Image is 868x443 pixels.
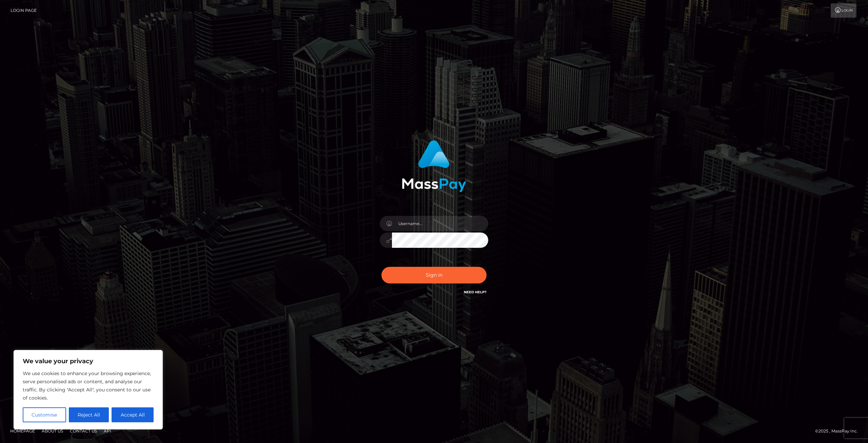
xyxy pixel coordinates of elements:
a: Need Help? [464,290,487,294]
img: MassPay Login [402,140,466,192]
button: Reject All [69,407,109,422]
p: We use cookies to enhance your browsing experience, serve personalised ads or content, and analys... [23,369,154,402]
div: We value your privacy [14,350,163,429]
button: Accept All [112,407,154,422]
a: About Us [39,426,66,436]
a: Contact Us [67,426,100,436]
button: Sign in [381,267,487,283]
p: We value your privacy [23,357,154,365]
a: Login [831,3,856,18]
button: Customise [23,407,66,422]
input: Username... [392,216,488,231]
a: Homepage [7,426,38,436]
div: © 2025 , MassPay Inc. [815,427,863,435]
a: Login Page [11,3,37,18]
a: API [101,426,114,436]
